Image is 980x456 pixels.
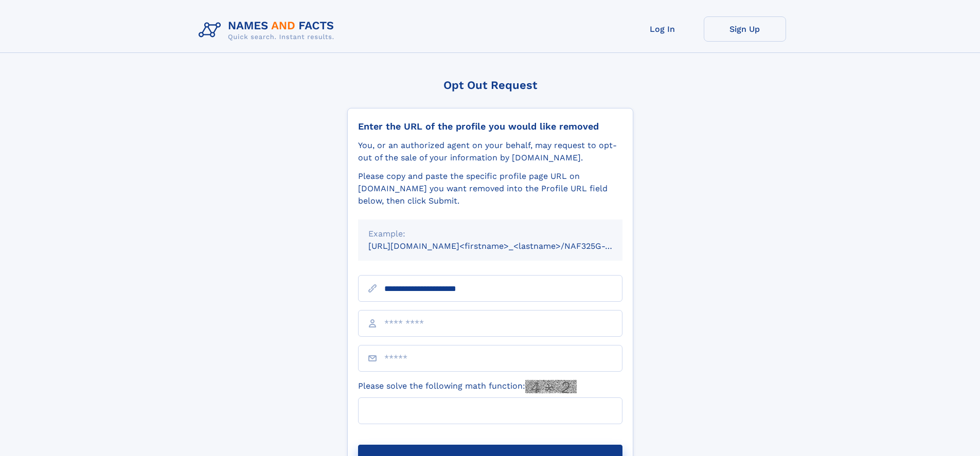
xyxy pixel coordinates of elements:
div: Example: [368,228,612,240]
a: Log In [621,16,704,42]
img: Logo Names and Facts [194,16,343,44]
div: Opt Out Request [347,79,633,92]
label: Please solve the following math function: [358,380,577,393]
small: [URL][DOMAIN_NAME]<firstname>_<lastname>/NAF325G-xxxxxxxx [368,241,642,251]
div: Please copy and paste the specific profile page URL on [DOMAIN_NAME] you want removed into the Pr... [358,170,622,207]
a: Sign Up [704,16,786,42]
div: Enter the URL of the profile you would like removed [358,121,622,132]
div: You, or an authorized agent on your behalf, may request to opt-out of the sale of your informatio... [358,139,622,164]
